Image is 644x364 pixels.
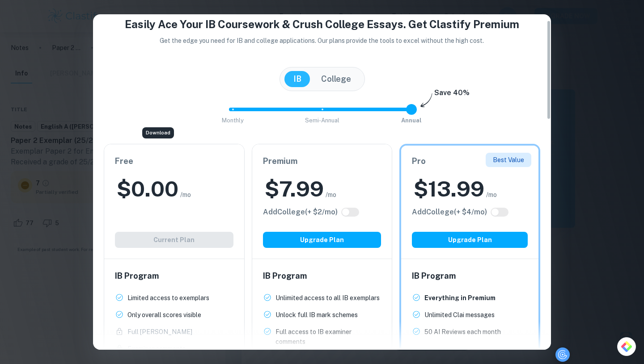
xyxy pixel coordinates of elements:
h6: Save 40% [434,88,470,103]
button: Upgrade Plan [412,232,528,248]
p: Only overall scores visible [127,310,201,320]
h6: IB Program [263,270,381,282]
h2: $ 7.99 [265,175,324,203]
h4: Easily Ace Your IB Coursework & Crush College Essays. Get Clastify Premium [104,16,540,32]
p: Get the edge you need for IB and college applications. Our plans provide the tools to excel witho... [148,36,497,46]
span: /mo [486,190,497,200]
span: Annual [401,117,422,124]
h2: $ 13.99 [414,175,484,203]
h6: Premium [263,155,381,167]
p: Everything in Premium [424,293,496,303]
button: Upgrade Plan [263,232,381,248]
span: /mo [180,190,191,200]
button: College [312,71,360,87]
span: Monthly [222,117,244,124]
h2: $ 0.00 [117,175,178,203]
h6: Free [115,155,233,167]
h6: IB Program [412,270,528,282]
p: Best Value [493,155,524,165]
div: Download [142,127,174,138]
h6: Click to see all the additional College features. [263,207,338,218]
p: Limited access to exemplars [127,293,209,303]
h6: Click to see all the additional College features. [412,207,487,218]
span: /mo [326,190,336,200]
p: Unlimited Clai messages [424,310,495,320]
button: IB [284,71,310,87]
p: Unlock full IB mark schemes [275,310,358,320]
img: subscription-arrow.svg [420,93,432,108]
h6: Pro [412,155,528,167]
span: Semi-Annual [305,117,339,124]
h6: IB Program [115,270,233,282]
p: Unlimited access to all IB exemplars [275,293,380,303]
